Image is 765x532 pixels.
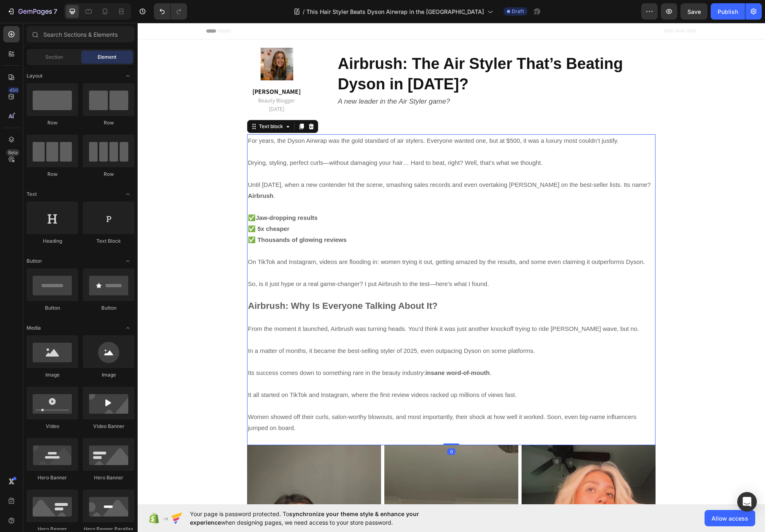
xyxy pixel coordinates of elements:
div: Image [83,371,134,379]
strong: Airbrush [110,169,136,176]
strong: ✅ 5x cheaper [110,202,152,209]
div: Row [27,171,78,178]
strong: Jaw-dropping results [118,191,180,198]
div: Image [27,371,78,379]
span: Toggle open [121,69,134,82]
span: / [303,7,305,16]
strong: Airbrush: The Air Styler That’s Beating Dyson in [DATE]? [200,32,485,69]
span: So, is it just hype or a real game-changer? I put Airbrush to the test—here’s what I found. [110,257,351,264]
span: On TikTok and Instagram, videos are flooding in: women trying it out, getting amazed by the resul... [110,235,507,242]
span: Toggle open [121,321,134,335]
span: Element [98,53,116,61]
div: Hero Banner [27,474,78,481]
span: Draft [512,8,524,15]
p: 7 [54,7,57,16]
div: Row [27,119,78,126]
div: Beta [6,149,20,156]
div: Publish [718,7,738,16]
strong: Airbrush: Why Is Everyone Talking About It? [110,278,300,288]
span: From the moment it launched, Airbrush was turning heads. You’d think it was just another knockoff... [110,302,502,309]
div: Text Block [83,237,134,245]
span: Toggle open [121,188,134,201]
div: Row [83,171,134,178]
div: 0 [310,426,318,432]
span: Button [27,257,42,265]
span: Text [27,191,37,198]
button: Save [680,3,707,20]
div: Text block [120,100,147,107]
span: For years, the Dyson Airwrap was the gold standard of air stylers. Everyone wanted one, but at $5... [110,114,481,121]
div: Button [83,304,134,312]
button: 7 [3,3,61,20]
span: This Hair Styler Beats Dyson Airwrap in the [GEOGRAPHIC_DATA] [306,7,484,16]
button: Allow access [705,510,755,526]
strong: ✅ Thousands of glowing reviews [110,213,209,220]
span: Drying, styling, perfect curls—without damaging your hair… Hard to beat, right? Well, that’s what... [110,136,405,143]
span: synchronize your theme style & enhance your experience [190,510,419,526]
input: Search Sections & Elements [27,26,134,42]
span: It all started on TikTok and Instagram, where the first review videos racked up millions of views... [110,368,379,375]
span: Section [45,53,63,61]
div: Hero Banner [83,474,134,481]
span: Women showed off their curls, salon-worthy blowouts, and most importantly, their shock at how wel... [110,390,499,408]
div: Row [83,119,134,126]
iframe: Design area [138,23,765,504]
span: Save [687,8,701,15]
div: Open Intercom Messenger [737,492,757,512]
div: Video [27,423,78,430]
div: Video Banner [83,423,134,430]
div: Undo/Redo [154,3,187,20]
span: Until [DATE], when a new contender hit the scene, smashing sales records and even overtaking [PER... [110,158,513,176]
span: Layout [27,72,42,80]
i: A new leader in the Air Styler game? [200,75,312,82]
span: Its success comes down to something rare in the beauty industry: . [110,346,354,353]
div: 450 [8,87,20,93]
strong: insane word-of-mouth [288,346,352,353]
span: Your page is password protected. To when designing pages, we need access to your store password. [190,510,451,527]
span: Toggle open [121,255,134,268]
div: Button [27,304,78,312]
button: Publish [711,3,745,20]
span: Allow access [711,514,748,523]
span: Media [27,324,41,332]
div: Heading [27,237,78,245]
span: In a matter of months, it became the best-selling styler of 2025, even outpacing Dyson on some pl... [110,324,397,331]
span: ✅ [110,191,180,198]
